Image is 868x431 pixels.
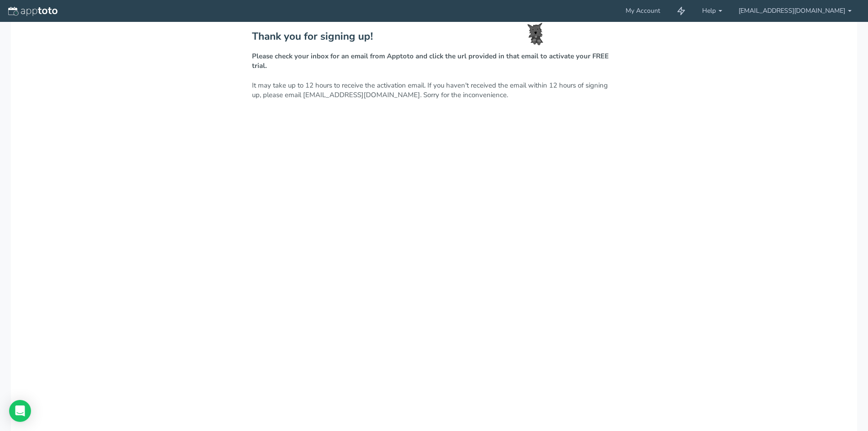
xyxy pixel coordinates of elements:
img: toto-small.png [527,23,544,46]
p: It may take up to 12 hours to receive the activation email. If you haven't received the email wit... [252,52,616,100]
h2: Thank you for signing up! [252,31,616,42]
strong: Please check your inbox for an email from Apptoto and click the url provided in that email to act... [252,52,609,70]
img: logo-apptoto--white.svg [8,7,57,16]
div: Open Intercom Messenger [9,400,31,422]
